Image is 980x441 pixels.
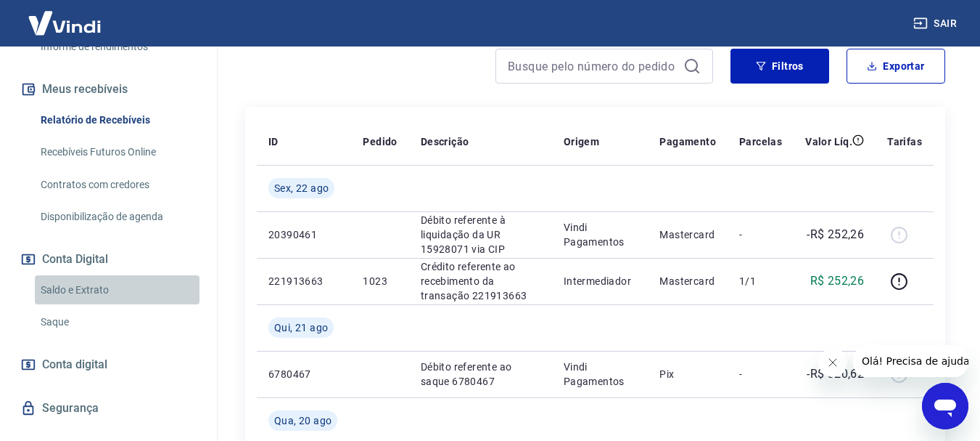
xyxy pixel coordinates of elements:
[730,49,829,84] button: Filtros
[910,10,963,37] button: Sair
[268,227,339,242] p: 20390461
[35,202,199,232] a: Disponibilização de agenda
[35,137,199,167] a: Recebíveis Futuros Online
[847,49,945,84] button: Exportar
[268,134,279,149] p: ID
[805,134,852,149] p: Valor Líq.
[922,383,968,429] iframe: Botão para abrir a janela de mensagens
[810,272,865,290] p: R$ 252,26
[807,365,864,383] p: -R$ 320,62
[564,220,637,249] p: Vindi Pagamentos
[739,227,782,242] p: -
[818,348,847,377] iframe: Fechar mensagem
[659,227,716,242] p: Mastercard
[35,275,199,305] a: Saldo e Extrato
[659,134,716,149] p: Pagamento
[739,367,782,381] p: -
[9,10,122,22] span: Olá! Precisa de ajuda?
[659,274,716,288] p: Mastercard
[268,367,339,381] p: 6780467
[508,55,678,77] input: Busque pelo número do pedido
[274,181,329,195] span: Sex, 22 ago
[421,213,540,256] p: Débito referente à liquidação da UR 15928071 via CIP
[363,274,397,288] p: 1023
[421,134,469,149] p: Descrição
[17,1,112,45] img: Vindi
[17,73,199,105] button: Meus recebíveis
[35,307,199,337] a: Saque
[17,349,199,381] a: Conta digital
[564,134,599,149] p: Origem
[274,320,328,335] span: Qui, 21 ago
[42,355,107,375] span: Conta digital
[274,413,332,428] span: Qua, 20 ago
[17,243,199,275] button: Conta Digital
[887,134,922,149] p: Tarifas
[421,259,540,303] p: Crédito referente ao recebimento da transação 221913663
[564,360,637,389] p: Vindi Pagamentos
[421,360,540,389] p: Débito referente ao saque 6780467
[853,345,968,377] iframe: Mensagem da empresa
[17,392,199,424] a: Segurança
[659,367,716,381] p: Pix
[35,170,199,200] a: Contratos com credores
[739,274,782,288] p: 1/1
[35,32,199,62] a: Informe de rendimentos
[268,274,339,288] p: 221913663
[739,134,782,149] p: Parcelas
[363,134,397,149] p: Pedido
[35,105,199,135] a: Relatório de Recebíveis
[564,274,637,288] p: Intermediador
[807,226,864,243] p: -R$ 252,26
